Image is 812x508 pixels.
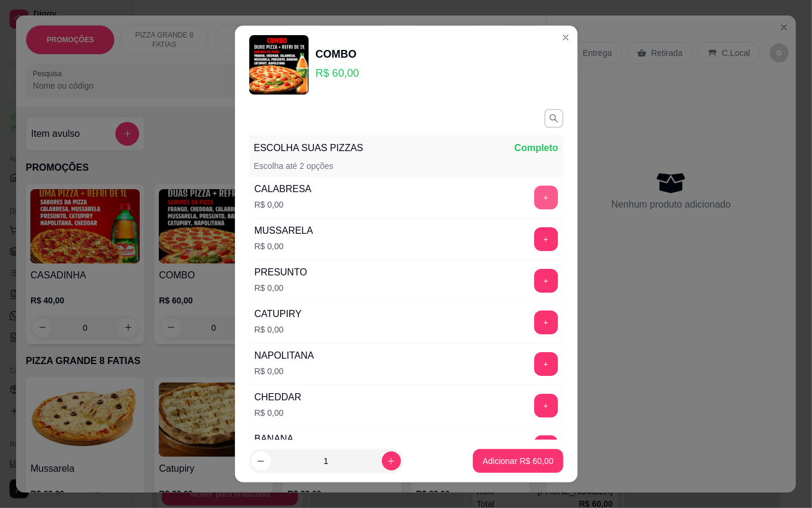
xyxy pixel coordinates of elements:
[255,324,302,335] p: R$ 0,00
[316,46,359,62] div: COMBO
[255,349,314,363] div: NAPOLITANA
[255,182,312,196] div: CALABRESA
[382,451,401,471] button: increase-product-quantity
[255,240,313,252] p: R$ 0,00
[534,394,558,418] button: add
[255,407,302,419] p: R$ 0,00
[255,224,313,238] div: MUSSARELA
[255,282,308,294] p: R$ 0,00
[534,186,558,209] button: add
[316,65,359,81] p: R$ 60,00
[255,199,312,211] p: R$ 0,00
[515,141,559,155] p: Completo
[534,227,558,251] button: add
[252,451,271,471] button: decrease-product-quantity
[473,449,563,473] button: Adicionar R$ 60,00
[255,390,302,404] div: CHEDDAR
[254,141,363,155] p: ESCOLHA SUAS PIZZAS
[255,265,308,280] div: PRESUNTO
[556,28,575,47] button: Close
[255,365,314,377] p: R$ 0,00
[254,160,334,172] p: Escolha até 2 opções
[482,455,553,467] p: Adicionar R$ 60,00
[534,352,558,376] button: add
[255,307,302,321] div: CATUPIRY
[534,311,558,334] button: add
[534,269,558,293] button: add
[534,435,558,459] button: add
[255,432,294,446] div: BANANA
[249,35,309,95] img: product-image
